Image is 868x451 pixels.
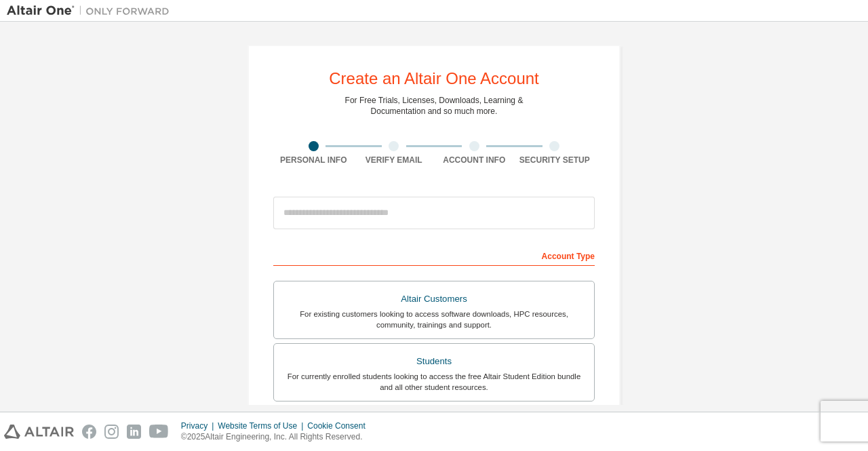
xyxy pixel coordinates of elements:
img: linkedin.svg [127,425,141,439]
div: Cookie Consent [307,420,373,431]
div: For Free Trials, Licenses, Downloads, Learning & Documentation and so much more. [345,95,524,117]
img: facebook.svg [82,425,96,439]
div: Personal Info [273,155,354,165]
div: Website Terms of Use [218,420,307,431]
img: Altair One [7,4,176,18]
p: © 2025 Altair Engineering, Inc. All Rights Reserved. [181,431,374,443]
div: Security Setup [515,155,595,165]
img: altair_logo.svg [4,425,74,439]
div: Students [282,352,586,371]
div: For existing customers looking to access software downloads, HPC resources, community, trainings ... [282,309,586,330]
img: instagram.svg [104,425,119,439]
div: Altair Customers [282,290,586,309]
div: Privacy [181,420,218,431]
div: Account Info [434,155,515,165]
div: For currently enrolled students looking to access the free Altair Student Edition bundle and all ... [282,371,586,393]
div: Account Type [273,244,595,266]
div: Verify Email [354,155,435,165]
div: Create an Altair One Account [329,71,539,87]
img: youtube.svg [149,425,169,439]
